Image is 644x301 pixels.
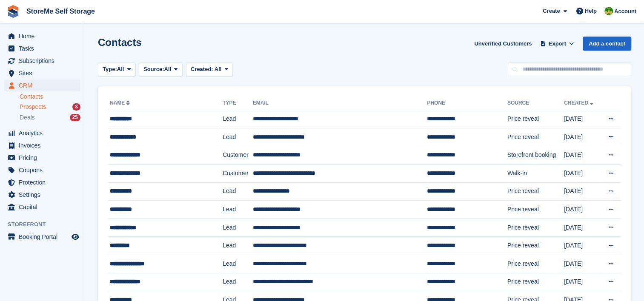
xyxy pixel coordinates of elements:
button: Source: All [139,62,183,77]
span: Analytics [19,127,70,139]
td: Price reveal [507,255,564,273]
span: Coupons [19,164,70,176]
span: Settings [19,189,70,201]
td: Price reveal [507,237,564,255]
span: Subscriptions [19,55,70,67]
a: menu [4,127,80,139]
a: menu [4,43,80,54]
span: Pricing [19,152,70,164]
span: Storefront [8,220,85,229]
td: Lead [223,201,253,219]
td: Price reveal [507,273,564,291]
img: stora-icon-8386f47178a22dfd0bd8f6a31ec36ba5ce8667c1dd55bd0f319d3a0aa187defe.svg [7,5,20,18]
td: [DATE] [564,164,600,182]
td: [DATE] [564,110,600,128]
button: Created: All [186,62,233,77]
span: Home [19,30,70,42]
a: StoreMe Self Storage [23,4,98,18]
th: Type [223,97,253,110]
span: All [164,65,172,74]
span: Source: [143,65,164,74]
a: menu [4,176,80,188]
td: [DATE] [564,128,600,146]
span: Export [549,40,566,48]
td: Lead [223,182,253,201]
span: Type: [103,65,117,74]
td: Storefront booking [507,146,564,165]
a: Created [564,100,595,106]
span: Protection [19,176,70,188]
span: Tasks [19,43,70,54]
button: Export [538,37,576,51]
span: Help [585,7,597,15]
span: All [215,66,222,72]
a: menu [4,80,80,91]
td: Lead [223,237,253,255]
h1: Contacts [98,37,142,48]
span: Create [543,7,560,15]
a: menu [4,67,80,79]
td: Customer [223,164,253,182]
th: Email [253,97,427,110]
td: Customer [223,146,253,165]
span: Prospects [20,103,46,111]
button: Type: All [98,62,135,77]
td: [DATE] [564,273,600,291]
td: [DATE] [564,255,600,273]
a: Deals 25 [20,113,80,122]
td: [DATE] [564,201,600,219]
td: Price reveal [507,128,564,146]
td: Lead [223,219,253,237]
span: Sites [19,67,70,79]
a: menu [4,164,80,176]
a: Contacts [20,93,80,101]
span: Deals [20,114,35,122]
div: 25 [70,114,80,121]
td: [DATE] [564,219,600,237]
td: [DATE] [564,146,600,165]
a: Name [110,100,132,106]
span: Capital [19,201,70,213]
span: Invoices [19,139,70,151]
td: Walk-in [507,164,564,182]
a: Prospects 3 [20,102,80,111]
a: menu [4,55,80,67]
td: Lead [223,128,253,146]
a: menu [4,201,80,213]
td: Lead [223,273,253,291]
td: [DATE] [564,182,600,201]
a: menu [4,231,80,243]
a: menu [4,139,80,151]
td: Price reveal [507,110,564,128]
td: Price reveal [507,182,564,201]
td: Price reveal [507,219,564,237]
span: Created: [191,66,213,72]
img: StorMe [604,7,613,15]
th: Phone [427,97,507,110]
a: menu [4,30,80,42]
a: Add a contact [583,37,631,51]
span: CRM [19,80,70,91]
td: Lead [223,255,253,273]
div: 3 [72,103,80,111]
span: Booking Portal [19,231,70,243]
a: Preview store [70,232,80,242]
td: Lead [223,110,253,128]
span: Account [614,7,636,16]
span: All [117,65,124,74]
a: menu [4,152,80,164]
a: Unverified Customers [471,37,535,51]
a: menu [4,189,80,201]
th: Source [507,97,564,110]
td: [DATE] [564,237,600,255]
td: Price reveal [507,201,564,219]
